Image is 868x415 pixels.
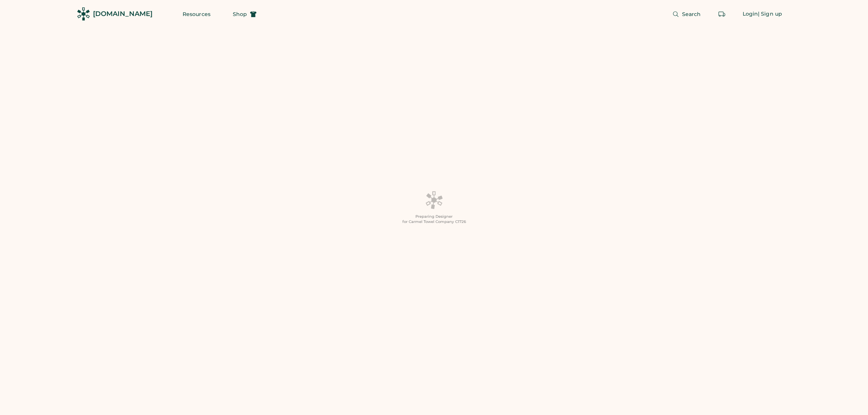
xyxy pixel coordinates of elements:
span: Search [682,12,701,17]
div: Preparing Designer for Carmel Towel Company C1726 [402,214,466,224]
span: Shop [233,12,247,17]
button: Retrieve an order [714,7,729,22]
button: Search [663,7,710,22]
button: Resources [174,7,219,22]
img: Rendered Logo - Screens [77,7,90,20]
img: Platens-Black-Loader-Spin-rich%20black.webp [425,191,443,209]
div: | Sign up [758,10,782,18]
div: [DOMAIN_NAME] [93,9,152,19]
div: Login [743,10,758,18]
button: Shop [224,7,266,22]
